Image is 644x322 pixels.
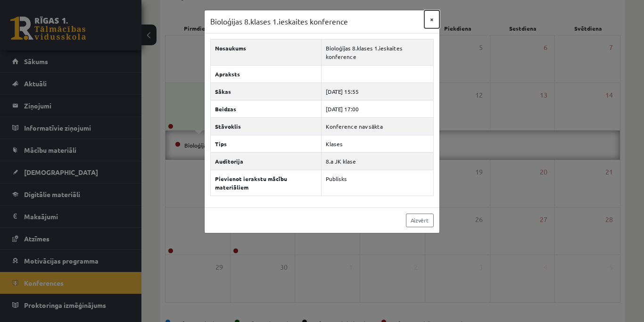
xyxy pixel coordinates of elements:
[211,100,322,117] th: Beidzas
[321,117,433,135] td: Konference nav sākta
[211,65,322,83] th: Apraksts
[321,100,433,117] td: [DATE] 17:00
[321,170,433,196] td: Publisks
[321,152,433,170] td: 8.a JK klase
[321,83,433,100] td: [DATE] 15:55
[211,83,322,100] th: Sākas
[211,117,322,135] th: Stāvoklis
[211,135,322,152] th: Tips
[211,170,322,196] th: Pievienot ierakstu mācību materiāliem
[210,16,348,27] h3: Bioloģijas 8.klases 1.ieskaites konference
[211,39,322,65] th: Nosaukums
[211,152,322,170] th: Auditorija
[321,39,433,65] td: Bioloģijas 8.klases 1.ieskaites konference
[424,10,439,28] button: ×
[321,135,433,152] td: Klases
[406,214,434,227] a: Aizvērt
